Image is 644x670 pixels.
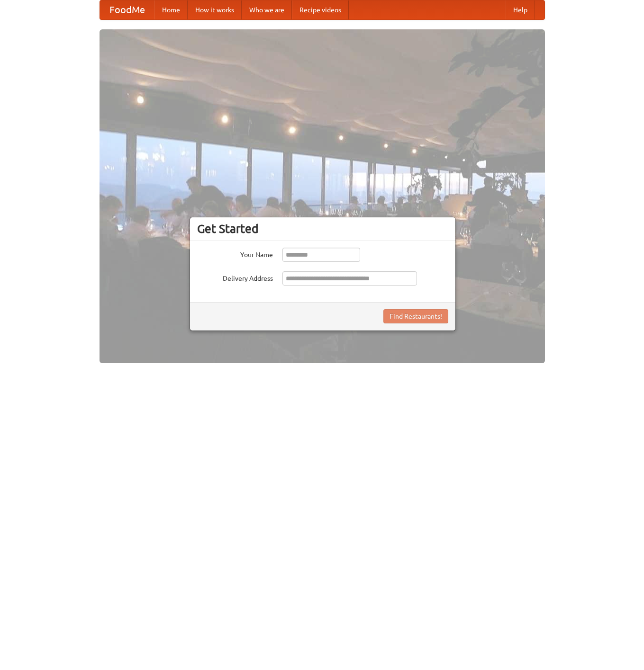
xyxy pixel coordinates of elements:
[506,0,535,19] a: Help
[197,248,273,259] label: Your Name
[292,0,349,19] a: Recipe videos
[154,0,188,19] a: Home
[197,222,448,236] h3: Get Started
[383,309,448,323] button: Find Restaurants!
[242,0,292,19] a: Who we are
[100,0,154,19] a: FoodMe
[197,271,273,283] label: Delivery Address
[188,0,242,19] a: How it works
